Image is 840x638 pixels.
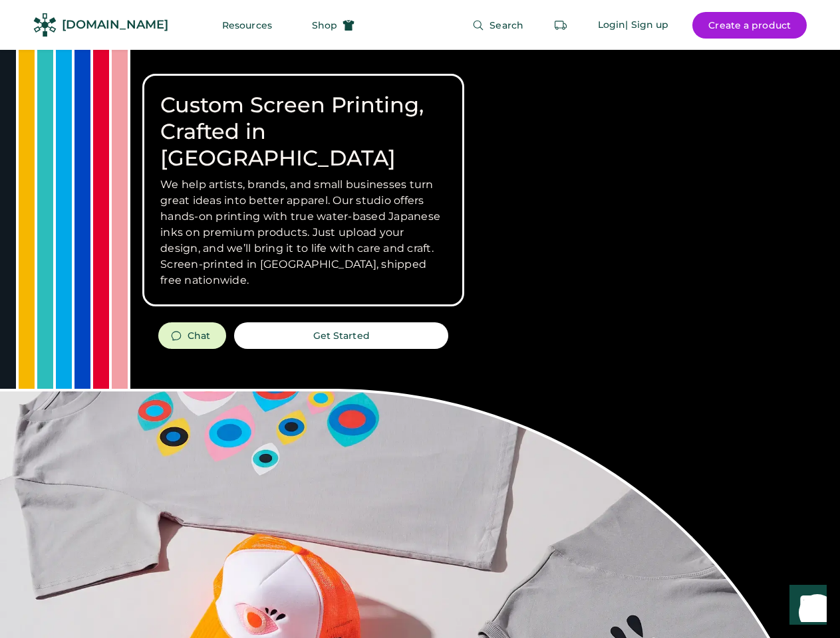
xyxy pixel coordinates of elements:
h1: Custom Screen Printing, Crafted in [GEOGRAPHIC_DATA] [160,92,446,171]
button: Resources [206,12,288,39]
button: Get Started [234,322,448,349]
button: Search [456,12,539,39]
button: Chat [158,322,226,349]
div: [DOMAIN_NAME] [62,17,168,33]
div: | Sign up [625,19,668,32]
iframe: Front Chat [777,578,834,635]
h3: We help artists, brands, and small businesses turn great ideas into better apparel. Our studio of... [160,177,446,288]
div: Login [598,19,626,32]
span: Search [490,21,523,30]
button: Shop [296,12,370,39]
img: Rendered Logo - Screens [33,13,57,37]
span: Shop [312,21,337,30]
button: Create a product [692,12,807,39]
button: Retrieve an order [547,12,574,39]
